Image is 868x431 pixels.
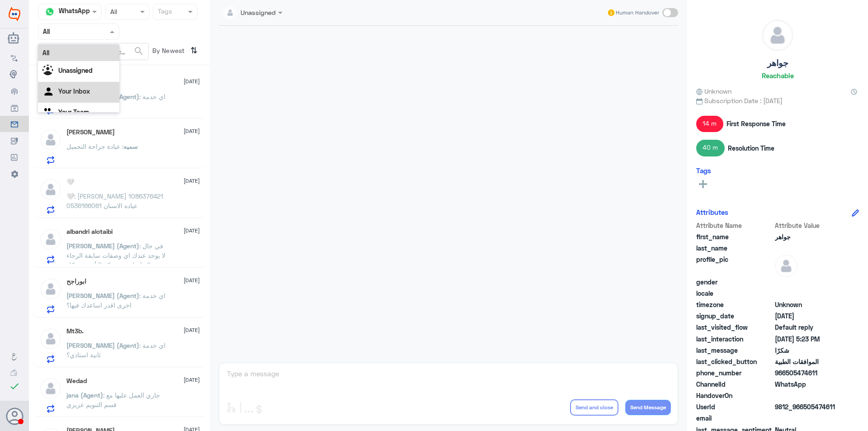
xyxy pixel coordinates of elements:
span: ChannelId [696,379,773,389]
h5: ابوراجح [66,278,86,285]
img: yourInbox.svg [42,85,56,99]
span: [PERSON_NAME] (Agent) [66,242,139,250]
span: first_name [696,232,773,242]
span: 🤍 [66,192,74,200]
span: [PERSON_NAME] (Agent) [66,292,139,299]
img: defaultAdmin.png [39,377,62,400]
img: defaultAdmin.png [39,278,62,300]
span: 966505474611 [775,368,840,378]
button: search [133,44,144,59]
span: [PERSON_NAME] (Agent) [66,341,139,349]
span: UserId [696,402,773,412]
h5: albandri alotaibi [66,228,113,236]
span: search [133,46,144,57]
img: yourTeam.svg [42,106,56,120]
span: : جاري العمل عليها مع قسم التنويم عزيزي [66,391,160,408]
span: null [775,413,840,423]
span: By Newest [149,43,187,61]
button: Avatar [6,407,23,425]
h5: Wedad [66,377,87,385]
span: last_clicked_button [696,357,773,366]
img: defaultAdmin.png [39,228,62,251]
span: Attribute Name [696,221,773,230]
div: Tags [156,6,172,18]
span: jana (Agent) [66,391,103,399]
i: check [9,381,20,392]
span: 2 [775,379,840,389]
span: last_visited_flow [696,322,773,332]
span: last_message [696,346,773,355]
span: null [775,391,840,400]
span: Resolution Time [728,143,774,153]
span: Unknown [775,300,840,309]
span: locale [696,289,773,298]
span: جواهر [775,232,840,242]
span: 2025-09-09T13:21:40.04Z [775,311,840,321]
img: whatsapp.png [43,5,57,19]
button: Send Message [625,400,671,415]
span: Unknown [696,86,731,96]
span: null [775,277,840,287]
span: 14 m [696,116,723,132]
span: Default reply [775,322,840,332]
img: defaultAdmin.png [39,178,62,201]
h5: جواهر [767,58,788,68]
h6: Reachable [762,71,794,80]
img: defaultAdmin.png [39,327,62,350]
button: Send and close [570,399,618,416]
span: سميه [123,142,138,150]
span: 9812_966505474611 [775,402,840,412]
img: defaultAdmin.png [39,128,62,151]
img: defaultAdmin.png [775,255,797,277]
b: All [42,49,49,57]
span: [DATE] [184,77,200,85]
span: First Response Time [726,119,786,128]
b: Your Team [58,108,89,116]
span: [DATE] [184,127,200,135]
h6: Tags [696,166,711,175]
span: email [696,413,773,423]
span: [DATE] [184,326,200,334]
span: شكرًا [775,346,840,355]
span: Human Handover [616,9,659,17]
span: timezone [696,300,773,309]
span: Attribute Value [775,221,840,230]
h6: Attributes [696,208,728,216]
span: Subscription Date : [DATE] [696,96,859,105]
span: [DATE] [184,227,200,235]
span: الموافقات الطبية [775,357,840,366]
img: defaultAdmin.png [762,20,793,51]
i: ⇅ [190,43,198,58]
span: [DATE] [184,376,200,384]
span: 40 m [696,140,725,156]
span: : [PERSON_NAME] 1086376421 0536166061 عياده الاسنان [66,192,163,209]
span: last_interaction [696,334,773,344]
b: Your Inbox [58,87,90,95]
span: HandoverOn [696,391,773,400]
input: Search by Name, Local etc… [38,43,148,60]
span: [DATE] [184,177,200,185]
span: signup_date [696,311,773,321]
img: Widebot Logo [9,7,20,21]
span: phone_number [696,368,773,378]
span: profile_pic [696,255,773,275]
h5: 🤍 [66,178,74,186]
img: Unassigned.svg [42,65,56,78]
b: Unassigned [58,66,93,74]
span: : عيادة جراحة التجميل [66,142,123,150]
span: null [775,289,840,298]
h5: Mt3b. [66,327,84,335]
span: 2025-09-09T14:23:12.642Z [775,334,840,344]
span: last_name [696,243,773,253]
h5: سميه الحربي [66,128,115,136]
span: [DATE] [184,276,200,284]
span: gender [696,277,773,287]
